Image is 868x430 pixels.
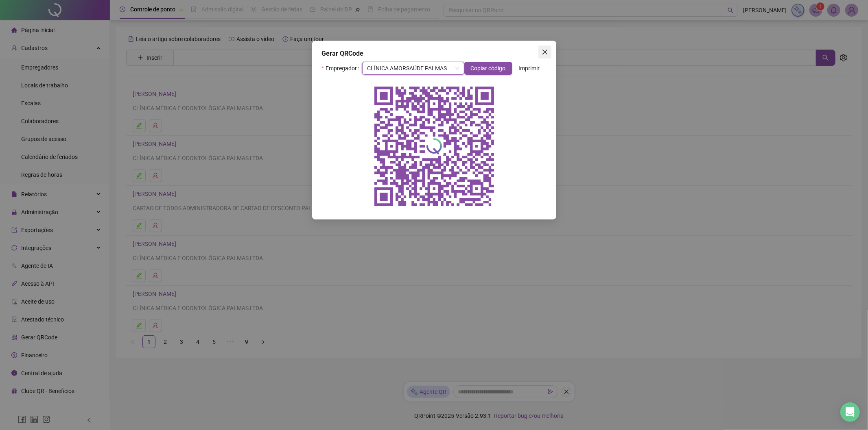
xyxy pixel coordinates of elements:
[840,402,860,422] div: Open Intercom Messenger
[538,46,551,59] button: Close
[519,64,540,73] span: Imprimir
[471,64,506,73] span: Copiar código
[367,62,459,74] span: CLÍNICA AMORSAÚDE PALMAS
[322,49,547,59] div: Gerar QRCode
[512,62,547,75] button: Imprimir
[322,62,362,75] label: Empregador
[464,62,512,75] button: Copiar código
[369,81,499,211] img: qrcode do empregador
[542,49,548,55] span: close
